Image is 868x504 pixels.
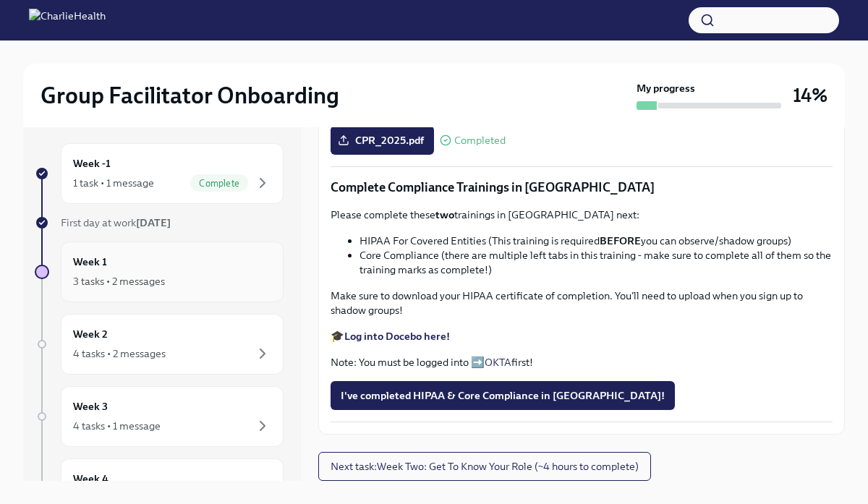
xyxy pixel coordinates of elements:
label: CPR_2025.pdf [331,126,434,155]
strong: BEFORE [600,234,641,247]
li: HIPAA For Covered Entities (This training is required you can observe/shadow groups) [359,234,833,248]
p: Make sure to download your HIPAA certificate of completion. You'll need to upload when you sign u... [331,289,833,317]
a: First day at work[DATE] [35,215,284,230]
h3: 14% [793,82,827,108]
div: 1 task • 1 message [73,176,154,190]
span: CPR_2025.pdf [341,133,424,148]
h6: Week 2 [73,326,108,342]
h6: Week 1 [73,254,107,270]
p: Complete Compliance Trainings in [GEOGRAPHIC_DATA] [331,179,833,196]
span: Next task : Week Two: Get To Know Your Role (~4 hours to complete) [331,459,639,474]
div: 4 tasks • 2 messages [73,346,166,361]
button: Next task:Week Two: Get To Know Your Role (~4 hours to complete) [318,452,651,481]
strong: two [435,208,454,221]
strong: [DATE] [136,216,171,229]
a: Week 24 tasks • 2 messages [35,314,284,375]
a: Week 34 tasks • 1 message [35,386,284,447]
h6: Week 3 [73,398,108,414]
a: Week 13 tasks • 2 messages [35,242,284,302]
a: OKTA [485,356,511,369]
p: Please complete these trainings in [GEOGRAPHIC_DATA] next: [331,208,833,222]
h2: Group Facilitator Onboarding [41,81,339,110]
p: 🎓 [331,329,833,343]
h6: Week 4 [73,471,109,487]
p: Note: You must be logged into ➡️ first! [331,355,833,370]
span: Completed [454,135,506,146]
li: Core Compliance (there are multiple left tabs in this training - make sure to complete all of the... [359,248,833,277]
span: Complete [190,178,248,189]
span: I've completed HIPAA & Core Compliance in [GEOGRAPHIC_DATA]! [341,388,665,403]
span: First day at work [61,216,171,229]
div: 3 tasks • 2 messages [73,274,165,289]
a: Week -11 task • 1 messageComplete [35,143,284,204]
strong: My progress [637,81,695,95]
button: I've completed HIPAA & Core Compliance in [GEOGRAPHIC_DATA]! [331,381,675,410]
a: Log into Docebo here! [344,330,450,343]
img: CharlieHealth [29,9,106,32]
h6: Week -1 [73,155,111,171]
div: 4 tasks • 1 message [73,419,161,433]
